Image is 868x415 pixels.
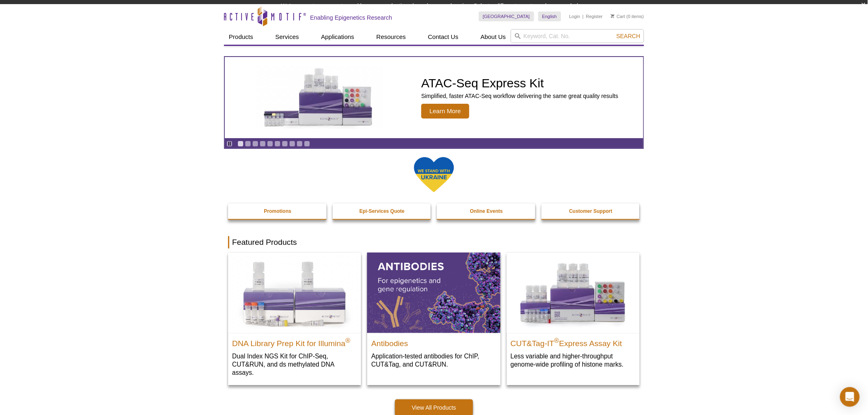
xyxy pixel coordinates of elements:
[611,14,614,18] img: Your Cart
[611,14,625,19] a: Cart
[554,337,559,344] sup: ®
[333,203,432,219] a: Epi-Services Quote
[413,156,455,193] img: We Stand With Ukraine
[270,29,304,45] a: Services
[238,141,244,147] a: Go to slide 1
[614,32,643,40] button: Search
[507,253,640,333] img: CUT&Tag-IT® Express Assay Kit
[367,253,500,377] a: All Antibodies Antibodies Application-tested antibodies for ChIP, CUT&Tag, and CUT&RUN.
[260,141,266,147] a: Go to slide 4
[252,141,258,147] a: Go to slide 3
[245,141,251,147] a: Go to slide 2
[372,29,411,45] a: Resources
[228,236,640,249] h2: Featured Products
[511,29,644,43] input: Keyword, Cat. No.
[569,14,580,19] a: Login
[274,141,281,147] a: Go to slide 6
[511,352,635,369] p: Less variable and higher-throughput genome-wide profiling of histone marks​.
[228,253,361,333] img: DNA Library Prep Kit for Illumina
[264,208,291,214] strong: Promotions
[437,203,536,219] a: Online Events
[228,203,327,219] a: Promotions
[541,203,641,219] a: Customer Support
[586,14,603,19] a: Register
[267,141,273,147] a: Go to slide 5
[569,208,612,214] strong: Customer Support
[582,11,584,21] li: |
[611,11,644,21] li: (0 items)
[421,104,469,119] span: Learn More
[251,66,387,129] img: ATAC-Seq Express Kit
[225,57,643,138] article: ATAC-Seq Express Kit
[225,57,643,138] a: ATAC-Seq Express Kit ATAC-Seq Express Kit Simplified, faster ATAC-Seq workflow delivering the sam...
[282,141,288,147] a: Go to slide 7
[316,29,359,45] a: Applications
[232,352,357,377] p: Dual Index NGS Kit for ChIP-Seq, CUT&RUN, and ds methylated DNA assays.
[421,92,618,100] p: Simplified, faster ATAC-Seq workflow delivering the same great quality results
[423,29,463,45] a: Contact Us
[359,208,404,214] strong: Epi-Services Quote
[345,337,350,344] sup: ®
[224,29,258,45] a: Products
[371,352,496,369] p: Application-tested antibodies for ChIP, CUT&Tag, and CUT&RUN.
[470,208,503,214] strong: Online Events
[226,141,233,147] a: Toggle autoplay
[511,335,635,348] h2: CUT&Tag-IT Express Assay Kit
[538,11,561,21] a: English
[297,141,303,147] a: Go to slide 9
[617,33,640,39] span: Search
[304,141,310,147] a: Go to slide 10
[840,387,860,407] div: Open Intercom Messenger
[371,335,496,348] h2: Antibodies
[507,253,640,377] a: CUT&Tag-IT® Express Assay Kit CUT&Tag-IT®Express Assay Kit Less variable and higher-throughput ge...
[228,253,361,385] a: DNA Library Prep Kit for Illumina DNA Library Prep Kit for Illumina® Dual Index NGS Kit for ChIP-...
[310,14,392,21] h2: Enabling Epigenetics Research
[232,335,357,348] h2: DNA Library Prep Kit for Illumina
[289,141,295,147] a: Go to slide 8
[421,77,618,89] h2: ATAC-Seq Express Kit
[367,253,500,333] img: All Antibodies
[476,29,511,45] a: About Us
[479,11,534,21] a: [GEOGRAPHIC_DATA]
